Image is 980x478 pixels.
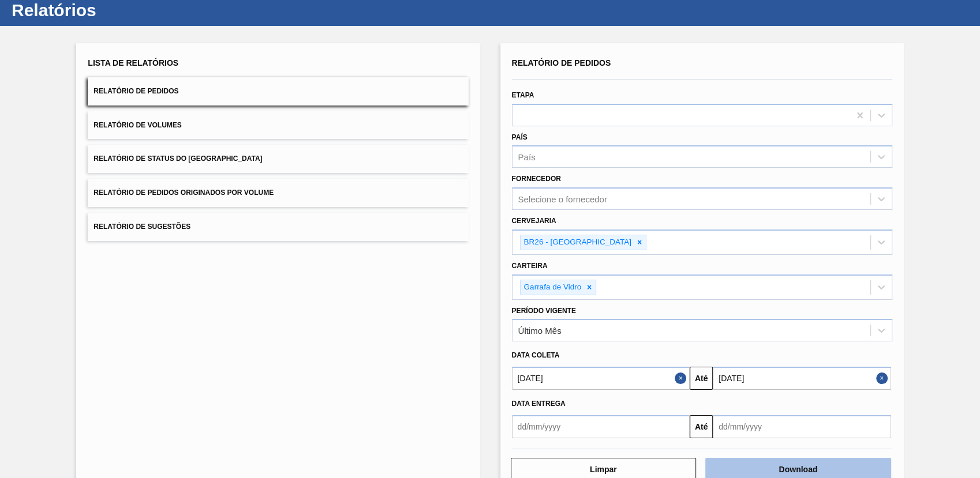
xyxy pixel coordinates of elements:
[690,367,713,390] button: Até
[713,367,891,390] input: dd/mm/yyyy
[93,87,178,95] span: Relatório de Pedidos
[518,152,536,162] div: País
[876,367,891,390] button: Close
[88,145,468,173] button: Relatório de Status do [GEOGRAPHIC_DATA]
[512,400,566,408] span: Data entrega
[512,58,611,67] span: Relatório de Pedidos
[88,77,468,106] button: Relatório de Pedidos
[93,121,181,129] span: Relatório de Volumes
[518,326,562,336] div: Último Mês
[512,367,690,390] input: dd/mm/yyyy
[93,189,274,197] span: Relatório de Pedidos Originados por Volume
[518,194,607,204] div: Selecione o fornecedor
[512,307,576,315] label: Período Vigente
[88,111,468,140] button: Relatório de Volumes
[512,133,528,141] label: País
[521,235,633,250] div: BR26 - [GEOGRAPHIC_DATA]
[512,262,548,270] label: Carteira
[88,213,468,241] button: Relatório de Sugestões
[690,415,713,438] button: Até
[88,179,468,207] button: Relatório de Pedidos Originados por Volume
[512,351,560,359] span: Data coleta
[512,217,556,225] label: Cervejaria
[675,367,690,390] button: Close
[12,3,216,17] h1: Relatórios
[521,280,583,295] div: Garrafa de Vidro
[93,223,190,231] span: Relatório de Sugestões
[88,58,178,67] span: Lista de Relatórios
[93,155,262,163] span: Relatório de Status do [GEOGRAPHIC_DATA]
[512,175,561,183] label: Fornecedor
[512,91,534,99] label: Etapa
[713,415,891,438] input: dd/mm/yyyy
[512,415,690,438] input: dd/mm/yyyy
